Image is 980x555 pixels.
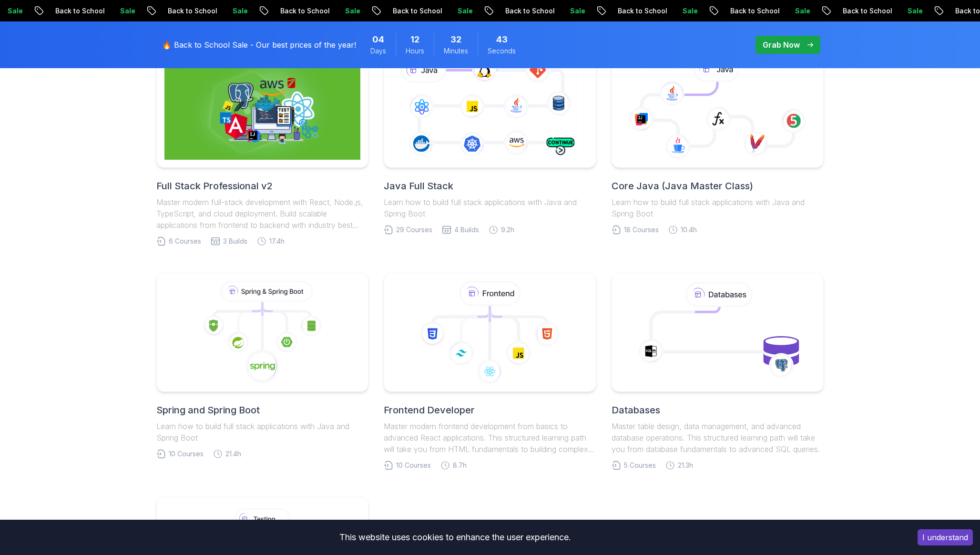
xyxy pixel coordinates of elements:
span: 17.4h [269,236,285,246]
p: Sale [558,6,588,16]
span: 18 Courses [624,225,659,235]
p: Sale [333,6,363,16]
p: Master table design, data management, and advanced database operations. This structured learning ... [612,421,824,455]
p: Sale [670,6,701,16]
span: 4 Days [372,33,384,46]
h2: Full Stack Professional v2 [156,179,368,193]
p: Back to School [43,6,108,16]
p: 🔥 Back to School Sale - Our best prices of the year! [162,39,356,51]
a: DatabasesMaster table design, data management, and advanced database operations. This structured ... [612,273,824,470]
p: Master modern frontend development from basics to advanced React applications. This structured le... [384,421,596,455]
p: Sale [445,6,476,16]
span: Seconds [488,46,516,56]
p: Back to School [605,6,670,16]
h2: Databases [612,403,824,417]
span: 21.4h [225,449,241,459]
span: 9.2h [501,225,514,235]
h2: Java Full Stack [384,179,596,193]
p: Master modern full-stack development with React, Node.js, TypeScript, and cloud deployment. Build... [156,196,368,231]
h2: Frontend Developer [384,403,596,417]
a: Java Full StackLearn how to build full stack applications with Java and Spring Boot29 Courses4 Bu... [384,49,596,235]
span: 6 Courses [169,236,201,246]
img: Full Stack Professional v2 [164,57,360,160]
a: Frontend DeveloperMaster modern frontend development from basics to advanced React applications. ... [384,273,596,470]
span: 32 Minutes [450,33,461,46]
span: 3 Builds [223,236,247,246]
span: Hours [406,46,424,56]
span: 5 Courses [624,461,656,470]
p: Sale [895,6,926,16]
a: Spring and Spring BootLearn how to build full stack applications with Java and Spring Boot10 Cour... [156,273,368,459]
p: Back to School [493,6,558,16]
span: 21.3h [678,461,693,470]
span: 8.7h [453,461,467,470]
p: Learn how to build full stack applications with Java and Spring Boot [612,196,824,219]
p: Back to School [268,6,333,16]
p: Sale [220,6,251,16]
p: Back to School [155,6,220,16]
span: 29 Courses [396,225,432,235]
p: Sale [783,6,813,16]
h2: Core Java (Java Master Class) [612,179,824,193]
p: Back to School [380,6,445,16]
a: Full Stack Professional v2Full Stack Professional v2Master modern full-stack development with Rea... [156,49,368,246]
span: 43 Seconds [496,33,508,46]
p: Sale [108,6,138,16]
span: Days [370,46,386,56]
p: Learn how to build full stack applications with Java and Spring Boot [156,421,368,443]
div: This website uses cookies to enhance the user experience. [7,527,903,548]
p: Learn how to build full stack applications with Java and Spring Boot [384,196,596,219]
p: Grab Now [763,39,800,51]
span: 10 Courses [396,461,431,470]
span: 12 Hours [410,33,419,46]
span: 10 Courses [169,449,204,459]
a: Core Java (Java Master Class)Learn how to build full stack applications with Java and Spring Boot... [612,49,824,235]
span: 4 Builds [454,225,479,235]
h2: Spring and Spring Boot [156,403,368,417]
p: Back to School [718,6,783,16]
span: Minutes [444,46,468,56]
button: Accept cookies [918,529,973,545]
p: Back to School [830,6,895,16]
span: 10.4h [681,225,697,235]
